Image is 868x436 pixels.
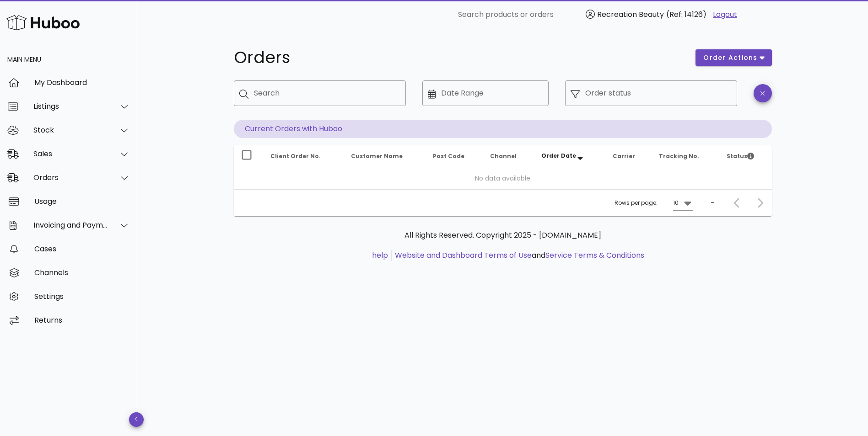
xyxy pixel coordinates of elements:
span: Client Order No. [270,152,321,160]
h1: Orders [234,49,685,66]
a: help [372,250,388,261]
div: My Dashboard [34,78,130,87]
th: Status [719,145,771,167]
th: Customer Name [344,145,426,167]
div: Usage [34,197,130,206]
td: No data available [234,167,772,189]
th: Tracking No. [652,145,720,167]
th: Post Code [426,145,483,167]
div: Sales [33,149,108,158]
div: Listings [33,102,108,111]
div: Rows per page: [615,190,693,216]
a: Service Terms & Conditions [545,250,644,261]
th: Carrier [605,145,651,167]
th: Client Order No. [263,145,344,167]
span: order actions [703,53,758,63]
span: Status [727,152,754,160]
div: 10 [673,199,679,207]
span: Recreation Beauty [597,9,664,20]
div: Stock [33,126,108,134]
li: and [392,250,644,261]
span: Post Code [433,152,464,160]
a: Website and Dashboard Terms of Use [395,250,532,261]
div: Settings [34,292,130,301]
span: Order Date [541,152,576,160]
span: Carrier [613,152,635,160]
th: Channel [483,145,534,167]
img: Huboo Logo [6,13,80,32]
div: Invoicing and Payments [33,221,108,229]
a: Logout [713,9,737,20]
p: All Rights Reserved. Copyright 2025 - [DOMAIN_NAME] [241,230,765,241]
span: (Ref: 14126) [666,9,706,20]
div: – [711,199,714,207]
div: Orders [33,173,108,182]
p: Current Orders with Huboo [234,120,772,138]
th: Order Date: Sorted descending. Activate to remove sorting. [534,145,605,167]
div: 10Rows per page: [673,196,693,210]
button: order actions [695,49,771,66]
span: Channel [490,152,517,160]
span: Tracking No. [659,152,699,160]
div: Returns [34,316,130,324]
div: Channels [34,268,130,277]
span: Customer Name [351,152,403,160]
div: Cases [34,245,130,253]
